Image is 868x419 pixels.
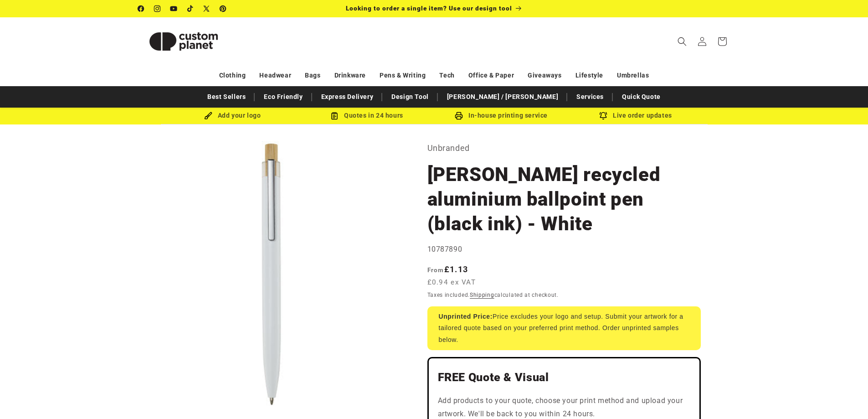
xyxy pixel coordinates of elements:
p: Unbranded [427,141,701,155]
img: In-house printing [455,112,463,120]
img: Order updates [599,112,607,120]
img: Brush Icon [204,112,212,120]
iframe: Chat Widget [716,321,868,419]
div: Add your logo [165,110,300,121]
div: Live order updates [569,110,703,121]
a: Tech [439,67,454,83]
a: Umbrellas [617,67,649,83]
div: Price excludes your logo and setup. Submit your artwork for a tailored quote based on your prefer... [427,306,701,350]
a: Lifestyle [575,67,603,83]
a: Clothing [219,67,246,83]
a: Office & Paper [468,67,514,83]
div: Taxes included. calculated at checkout. [427,290,701,300]
summary: Search [672,31,692,52]
a: Quick Quote [617,89,665,105]
div: Quotes in 24 hours [300,110,434,121]
a: Express Delivery [317,89,378,105]
a: Best Sellers [203,89,250,105]
a: Headwear [259,67,291,83]
a: [PERSON_NAME] / [PERSON_NAME] [442,89,563,105]
a: Eco Friendly [259,89,307,105]
img: Custom Planet [138,21,229,62]
span: 10787890 [427,245,462,253]
a: Shipping [470,292,494,298]
span: Looking to order a single item? Use our design tool [346,5,512,12]
h2: FREE Quote & Visual [438,370,690,385]
a: Design Tool [387,89,433,105]
div: In-house printing service [434,110,569,121]
h1: [PERSON_NAME] recycled aluminium ballpoint pen (black ink) - White [427,162,701,236]
a: Giveaways [528,67,561,83]
span: From [427,266,444,274]
a: Pens & Writing [380,67,426,83]
strong: Unprinted Price: [439,313,493,320]
a: Services [572,89,608,105]
a: Custom Planet [134,17,232,65]
span: £0.94 ex VAT [427,277,476,288]
strong: £1.13 [427,264,468,274]
a: Drinkware [334,67,366,83]
img: Order Updates Icon [330,112,339,120]
media-gallery: Gallery Viewer [138,141,405,408]
a: Bags [305,67,320,83]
